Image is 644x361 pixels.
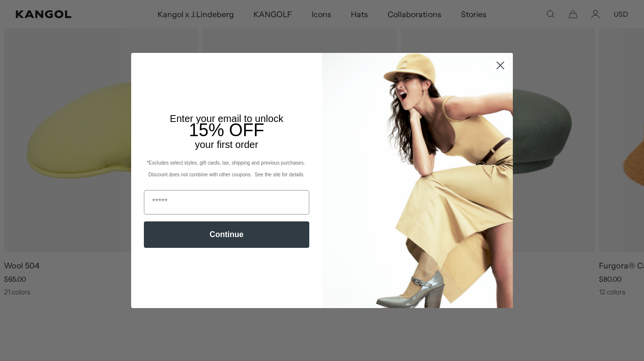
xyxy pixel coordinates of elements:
input: Email [144,190,309,215]
img: 93be19ad-e773-4382-80b9-c9d740c9197f.jpeg [322,53,513,308]
span: Enter your email to unlock [170,113,283,124]
span: 15% OFF [189,120,264,140]
button: Close dialog [492,57,509,74]
button: Continue [144,221,309,248]
span: your first order [195,139,258,150]
span: *Excludes select styles, gift cards, tax, shipping and previous purchases. Discount does not comb... [147,160,306,177]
